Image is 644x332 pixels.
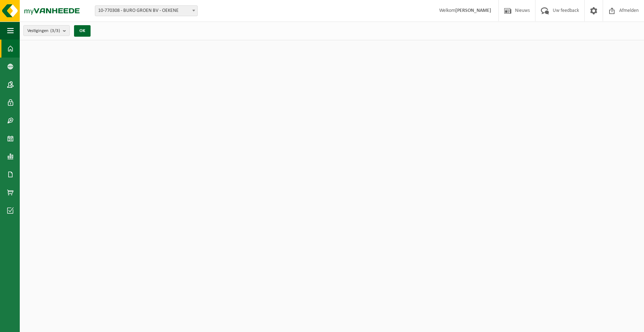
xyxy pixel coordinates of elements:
button: OK [74,25,91,37]
button: Vestigingen(3/3) [23,25,70,36]
strong: [PERSON_NAME] [455,8,491,13]
span: 10-770308 - BURO GROEN BV - OEKENE [95,6,197,16]
span: 10-770308 - BURO GROEN BV - OEKENE [95,5,198,16]
span: Vestigingen [27,26,60,36]
count: (3/3) [50,28,60,33]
